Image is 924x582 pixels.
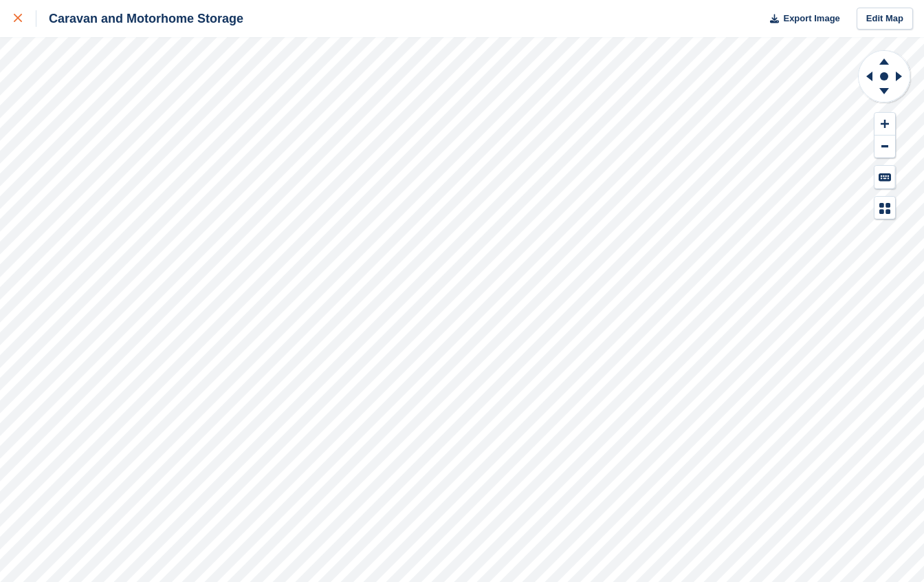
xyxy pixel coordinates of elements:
[36,10,243,27] div: Caravan and Motorhome Storage
[874,166,895,188] button: Keyboard Shortcuts
[762,8,840,30] button: Export Image
[874,113,895,136] button: Zoom In
[874,136,895,158] button: Zoom Out
[874,197,895,219] button: Map Legend
[857,8,913,30] a: Edit Map
[783,12,839,25] span: Export Image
